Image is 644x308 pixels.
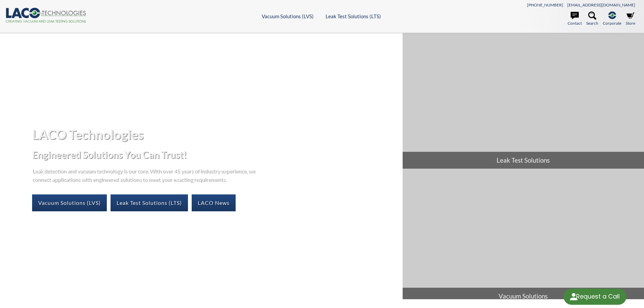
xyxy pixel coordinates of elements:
span: Corporate [603,20,621,26]
p: Leak detection and vacuum technology is our core. With over 45 years of industry experience, we c... [32,166,259,184]
div: Request a Call [564,289,626,305]
a: Leak Test Solutions (LTS) [326,13,381,19]
a: Leak Test Solutions (LTS) [111,194,188,211]
a: [EMAIL_ADDRESS][DOMAIN_NAME] [567,2,635,7]
a: LACO News [192,194,236,211]
span: Vacuum Solutions [403,288,644,305]
a: Vacuum Solutions (LVS) [262,13,314,19]
h1: LACO Technologies [32,126,397,143]
a: Contact [568,11,582,26]
a: Vacuum Solutions [403,169,644,305]
img: round button [568,291,579,302]
h2: Engineered Solutions You Can Trust! [32,148,397,161]
a: Leak Test Solutions [403,33,644,169]
div: Request a Call [576,289,620,304]
a: Vacuum Solutions (LVS) [32,194,107,211]
a: [PHONE_NUMBER] [527,2,563,7]
span: Leak Test Solutions [403,152,644,169]
a: Store [626,11,635,26]
a: Search [586,11,598,26]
